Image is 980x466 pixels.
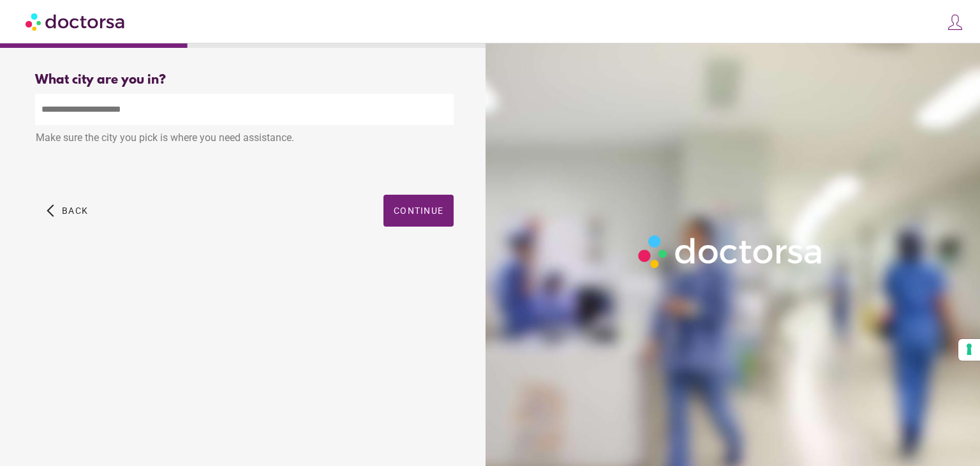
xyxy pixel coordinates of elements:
span: Continue [394,206,443,216]
span: Back [62,206,88,216]
img: Doctorsa.com [26,7,126,36]
div: Make sure the city you pick is where you need assistance. [35,125,454,153]
div: What city are you in? [35,73,454,87]
button: Continue [383,195,454,227]
button: arrow_back_ios Back [41,195,93,227]
button: Your consent preferences for tracking technologies [958,339,980,361]
img: Logo-Doctorsa-trans-White-partial-flat.png [633,230,829,273]
img: icons8-customer-100.png [946,13,964,31]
